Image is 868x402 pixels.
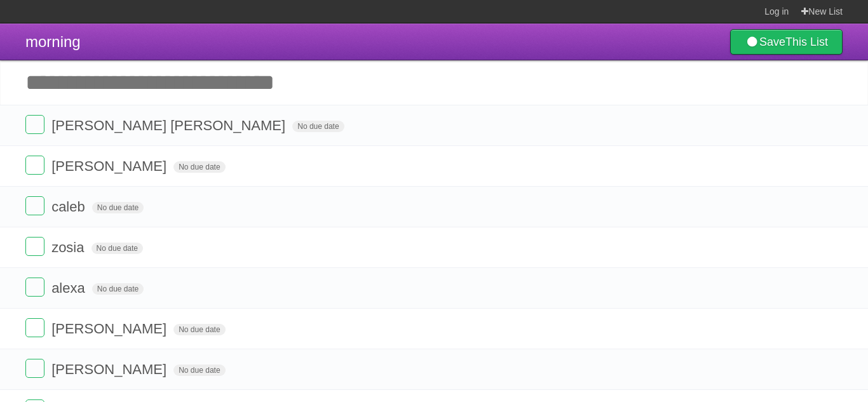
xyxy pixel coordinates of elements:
[51,117,288,133] span: [PERSON_NAME] [PERSON_NAME]
[25,318,44,337] label: Done
[730,29,843,55] a: SaveThis List
[51,361,170,377] span: [PERSON_NAME]
[25,237,44,256] label: Done
[25,196,44,215] label: Done
[92,202,144,213] span: No due date
[173,161,225,173] span: No due date
[51,158,170,174] span: [PERSON_NAME]
[25,359,44,378] label: Done
[51,199,88,215] span: caleb
[51,321,170,337] span: [PERSON_NAME]
[92,283,144,295] span: No due date
[785,36,828,48] b: This List
[92,243,143,254] span: No due date
[173,365,225,376] span: No due date
[25,115,44,134] label: Done
[51,239,87,255] span: zosia
[51,280,88,296] span: alexa
[25,278,44,297] label: Done
[25,156,44,175] label: Done
[292,121,344,132] span: No due date
[173,324,225,335] span: No due date
[25,33,81,50] span: morning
